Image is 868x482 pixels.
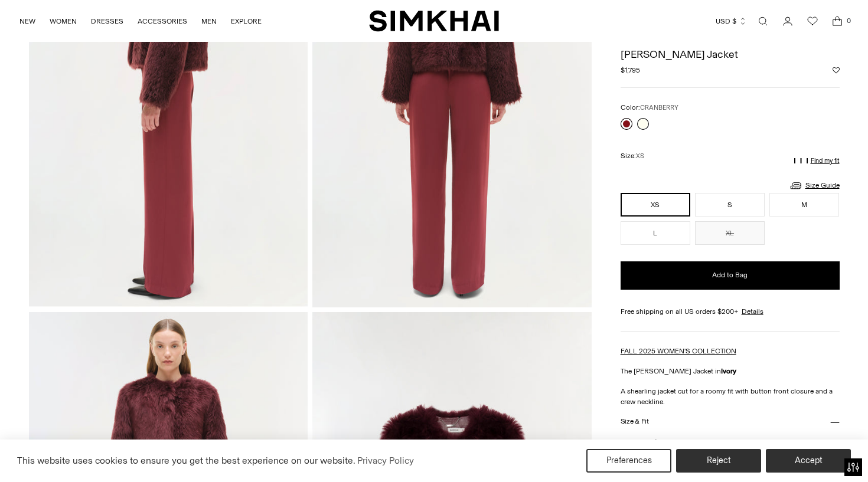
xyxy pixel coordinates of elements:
[586,449,671,473] button: Preferences
[621,49,840,60] h1: [PERSON_NAME] Jacket
[766,449,851,473] button: Accept
[825,9,849,33] a: Open cart modal
[355,452,416,470] a: Privacy Policy (opens in a new tab)
[369,9,499,32] a: SIMKHAI
[621,418,649,425] h3: Size & Fit
[621,437,840,458] p: Model is 5'10" and wearing size Small Fully Lined, Button Front
[721,367,736,375] strong: Ivory
[621,221,690,245] button: L
[621,261,840,290] button: Add to Bag
[19,8,35,34] a: NEW
[676,449,761,473] button: Reject
[621,347,736,355] a: FALL 2025 WOMEN'S COLLECTION
[716,8,747,34] button: USD $
[695,221,765,245] button: XL
[712,270,748,280] span: Add to Bag
[9,437,119,473] iframe: Sign Up via Text for Offers
[17,455,355,466] span: This website uses cookies to ensure you get the best experience on our website.
[801,9,824,33] a: Wishlist
[776,9,800,33] a: Go to the account page
[769,193,839,217] button: M
[636,152,644,160] span: XS
[91,8,123,34] a: DRESSES
[843,15,854,26] span: 0
[742,306,763,317] a: Details
[695,193,765,217] button: S
[621,193,690,217] button: XS
[621,306,840,317] div: Free shipping on all US orders $200+
[621,65,640,76] span: $1,795
[621,366,840,376] p: The [PERSON_NAME] Jacket in
[50,8,77,34] a: WOMEN
[231,8,262,34] a: EXPLORE
[138,8,187,34] a: ACCESSORIES
[621,407,840,437] button: Size & Fit
[640,104,678,112] span: CRANBERRY
[789,178,840,193] a: Size Guide
[621,386,840,407] p: A shearling jacket cut for a roomy fit with button front closure and a crew neckline.
[833,67,840,74] button: Add to Wishlist
[201,8,217,34] a: MEN
[621,102,678,113] label: Color:
[751,9,775,33] a: Open search modal
[621,150,644,162] label: Size:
